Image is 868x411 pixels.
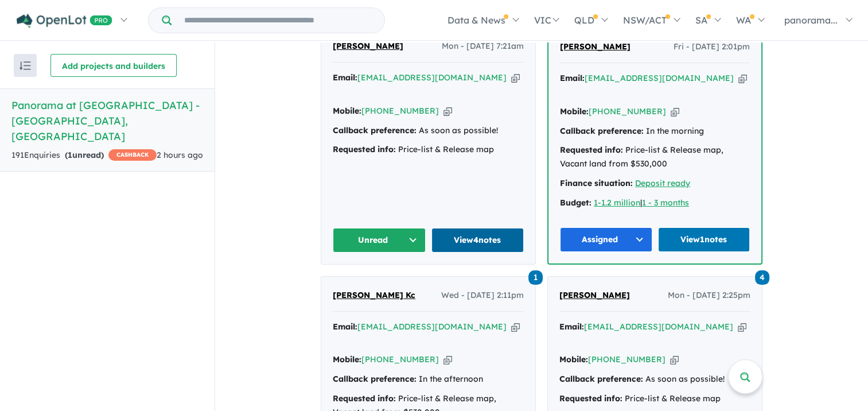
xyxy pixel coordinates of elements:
[584,321,733,332] a: [EMAIL_ADDRESS][DOMAIN_NAME]
[443,354,452,366] button: Copy
[333,72,357,83] strong: Email:
[65,150,104,160] strong: ( unread)
[738,321,746,333] button: Copy
[333,321,357,332] strong: Email:
[11,149,157,162] div: 191 Enquir ies
[560,145,623,155] strong: Requested info:
[68,150,72,160] span: 1
[511,321,520,333] button: Copy
[589,106,666,117] a: [PHONE_NUMBER]
[511,72,520,84] button: Copy
[560,197,591,208] strong: Budget:
[559,393,622,404] strong: Requested info:
[174,8,382,33] input: Try estate name, suburb, builder or developer
[333,124,524,138] div: As soon as possible!
[560,126,644,136] strong: Callback preference:
[642,197,689,208] a: 1 - 3 months
[560,227,652,252] button: Assigned
[333,106,361,116] strong: Mobile:
[333,354,361,365] strong: Mobile:
[333,290,415,300] span: [PERSON_NAME] Kc
[442,40,524,53] span: Mon - [DATE] 7:21am
[333,125,417,135] strong: Callback preference:
[333,374,417,384] strong: Callback preference:
[357,321,507,332] a: [EMAIL_ADDRESS][DOMAIN_NAME]
[668,289,750,303] span: Mon - [DATE] 2:25pm
[333,143,524,157] div: Price-list & Release map
[559,289,630,303] a: [PERSON_NAME]
[594,197,640,208] a: 1-1.2 million
[674,40,750,54] span: Fri - [DATE] 2:01pm
[50,54,177,77] button: Add projects and builders
[755,270,769,285] span: 4
[17,14,112,28] img: Openlot PRO Logo White
[333,41,403,51] span: [PERSON_NAME]
[585,73,734,83] a: [EMAIL_ADDRESS][DOMAIN_NAME]
[560,73,585,83] strong: Email:
[357,72,507,83] a: [EMAIL_ADDRESS][DOMAIN_NAME]
[333,373,524,386] div: In the afternoon
[671,106,679,118] button: Copy
[108,149,157,161] span: CASHBACK
[560,125,750,138] div: In the morning
[528,269,543,285] a: 1
[333,40,403,53] a: [PERSON_NAME]
[560,106,589,117] strong: Mobile:
[560,196,750,210] div: |
[658,227,750,252] a: View1notes
[670,354,679,366] button: Copy
[559,374,643,384] strong: Callback preference:
[333,144,396,154] strong: Requested info:
[333,228,426,253] button: Unread
[635,178,690,188] a: Deposit ready
[755,269,769,285] a: 4
[443,105,452,117] button: Copy
[361,106,439,116] a: [PHONE_NUMBER]
[333,289,415,303] a: [PERSON_NAME] Kc
[560,40,630,54] a: [PERSON_NAME]
[559,321,584,332] strong: Email:
[559,373,750,386] div: As soon as possible!
[560,144,750,171] div: Price-list & Release map, Vacant land from $530,000
[784,14,838,26] span: panorama...
[560,41,630,52] span: [PERSON_NAME]
[333,393,396,404] strong: Requested info:
[157,150,203,160] span: 2 hours ago
[559,392,750,406] div: Price-list & Release map
[560,178,633,188] strong: Finance situation:
[588,354,665,365] a: [PHONE_NUMBER]
[559,290,630,300] span: [PERSON_NAME]
[528,270,543,285] span: 1
[559,354,588,365] strong: Mobile:
[738,72,747,84] button: Copy
[20,61,31,70] img: sort.svg
[441,289,524,303] span: Wed - [DATE] 2:11pm
[11,98,203,144] h5: Panorama at [GEOGRAPHIC_DATA] - [GEOGRAPHIC_DATA] , [GEOGRAPHIC_DATA]
[361,354,439,365] a: [PHONE_NUMBER]
[431,228,524,253] a: View4notes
